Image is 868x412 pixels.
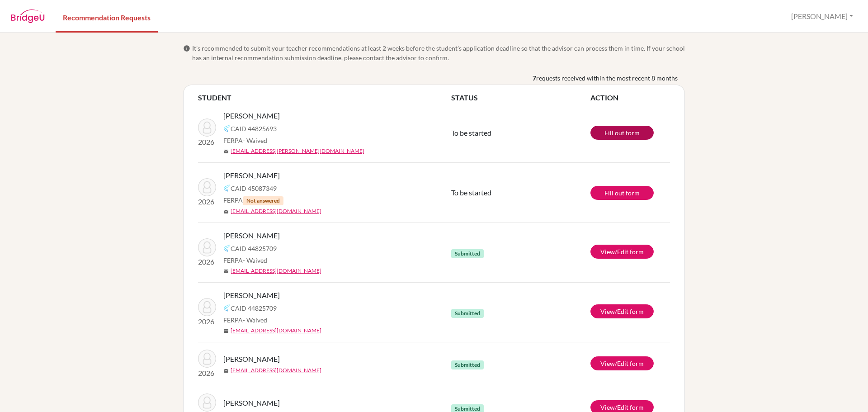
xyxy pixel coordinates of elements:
[451,360,484,369] span: Submitted
[590,245,654,259] a: View/Edit form
[223,136,267,145] span: FERPA
[231,327,321,335] a: [EMAIL_ADDRESS][DOMAIN_NAME]
[231,244,277,253] span: CAID 44825709
[223,195,283,205] span: FERPA
[223,398,280,408] span: [PERSON_NAME]
[243,256,267,264] span: - Waived
[223,304,231,312] img: Common App logo
[223,170,280,181] span: [PERSON_NAME]
[451,188,491,197] span: To be started
[223,290,280,301] span: [PERSON_NAME]
[198,118,216,137] img: Collier, Ava
[533,73,536,83] b: 7
[451,309,484,318] span: Submitted
[451,128,491,137] span: To be started
[223,185,231,192] img: Common App logo
[590,356,654,370] a: View/Edit form
[223,256,267,265] span: FERPA
[243,316,267,324] span: - Waived
[198,393,216,412] img: Ali, Gianna
[198,178,216,196] img: Borde, Shannon
[223,209,229,214] span: mail
[223,125,231,132] img: Common App logo
[198,368,216,379] p: 2026
[223,328,229,334] span: mail
[536,73,678,83] span: requests received within the most recent 8 months
[198,92,451,103] th: STUDENT
[243,137,267,144] span: - Waived
[231,147,364,155] a: [EMAIL_ADDRESS][PERSON_NAME][DOMAIN_NAME]
[231,207,321,215] a: [EMAIL_ADDRESS][DOMAIN_NAME]
[223,149,229,154] span: mail
[223,354,280,365] span: [PERSON_NAME]
[192,43,685,62] span: It’s recommended to submit your teacher recommendations at least 2 weeks before the student’s app...
[451,249,484,258] span: Submitted
[198,316,216,327] p: 2026
[787,8,857,25] button: [PERSON_NAME]
[231,267,321,275] a: [EMAIL_ADDRESS][DOMAIN_NAME]
[223,269,229,274] span: mail
[56,1,158,33] a: Recommendation Requests
[198,350,216,368] img: Ali, Gianna
[223,245,231,252] img: Common App logo
[590,92,670,103] th: ACTION
[590,126,654,140] a: Fill out form
[198,298,216,316] img: Mackenzie, Adam
[231,124,277,133] span: CAID 44825693
[198,238,216,256] img: Mackenzie, Adam
[243,196,283,205] span: Not answered
[231,184,277,193] span: CAID 45087349
[590,186,654,200] a: Fill out form
[183,45,190,52] span: info
[231,303,277,313] span: CAID 44825709
[590,304,654,318] a: View/Edit form
[198,137,216,147] p: 2026
[223,110,280,121] span: [PERSON_NAME]
[223,315,267,325] span: FERPA
[11,9,45,23] img: BridgeU logo
[198,256,216,267] p: 2026
[231,366,321,374] a: [EMAIL_ADDRESS][DOMAIN_NAME]
[198,196,216,207] p: 2026
[223,230,280,241] span: [PERSON_NAME]
[223,368,229,374] span: mail
[451,92,590,103] th: STATUS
